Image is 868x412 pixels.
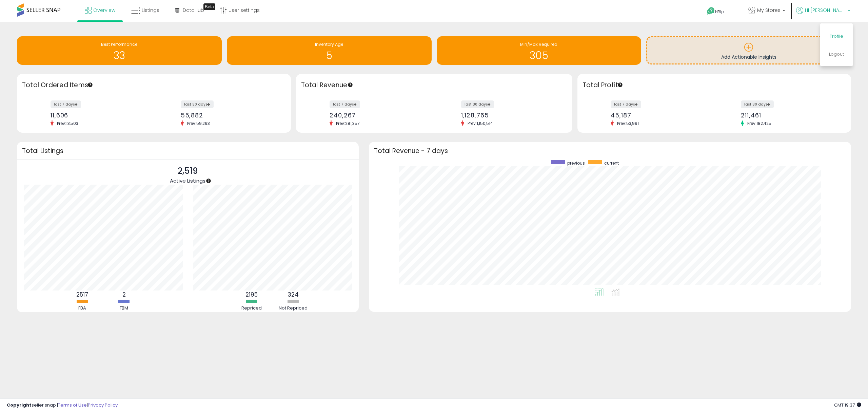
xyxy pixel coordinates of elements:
span: Prev: 182,425 [744,120,775,126]
b: 2517 [76,291,88,299]
a: Profile [830,33,843,39]
span: Add Actionable Insights [721,54,776,60]
a: Logout [829,51,844,57]
label: last 30 days [181,100,214,108]
div: Tooltip anchor [87,82,93,88]
a: Add Actionable Insights [647,37,850,63]
div: Tooltip anchor [203,3,215,10]
span: Prev: 281,357 [333,120,363,126]
div: Tooltip anchor [205,178,212,184]
a: Hi [PERSON_NAME] [796,7,850,22]
h3: Total Ordered Items [22,80,286,90]
span: Prev: 13,503 [54,120,82,126]
span: Hi [PERSON_NAME] [805,7,846,14]
span: Listings [142,7,159,14]
span: Overview [93,7,115,14]
span: Min/Max Required [520,41,557,47]
b: 2195 [245,291,258,299]
span: Prev: 1,150,514 [464,120,496,126]
h3: Total Listings [22,148,354,153]
h1: 5 [230,50,428,61]
a: Help [702,2,737,22]
span: Help [715,9,724,15]
div: FBM [104,305,144,312]
span: Inventory Age [315,41,343,47]
span: Best Performance [101,41,137,47]
h1: 33 [20,50,218,61]
h1: 305 [440,50,638,61]
h3: Total Revenue - 7 days [374,148,846,153]
div: 240,267 [330,112,429,119]
div: 11,606 [51,112,149,119]
div: 45,187 [611,112,709,119]
span: previous [567,160,585,166]
a: Inventory Age 5 [227,36,432,65]
div: 55,882 [181,112,279,119]
div: Tooltip anchor [347,82,353,88]
p: 2,519 [170,165,205,177]
span: My Stores [757,7,781,14]
h3: Total Profit [583,80,846,90]
b: 2 [122,291,126,299]
div: Not Repriced [273,305,314,312]
b: 324 [288,291,299,299]
label: last 7 days [51,100,81,108]
label: last 30 days [461,100,494,108]
span: Prev: 59,293 [184,120,213,126]
label: last 7 days [611,100,641,108]
a: Best Performance 33 [17,36,222,65]
span: DataHub [183,7,204,14]
div: FBA [62,305,103,312]
h3: Total Revenue [301,80,567,90]
div: Tooltip anchor [617,82,623,88]
div: 211,461 [741,112,839,119]
label: last 30 days [741,100,774,108]
a: Min/Max Required 305 [437,36,642,65]
label: last 7 days [330,100,360,108]
span: current [604,160,619,166]
span: Prev: 53,991 [614,120,642,126]
div: Repriced [231,305,272,312]
i: Get Help [707,7,715,15]
span: Active Listings [170,177,205,184]
div: 1,128,765 [461,112,560,119]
